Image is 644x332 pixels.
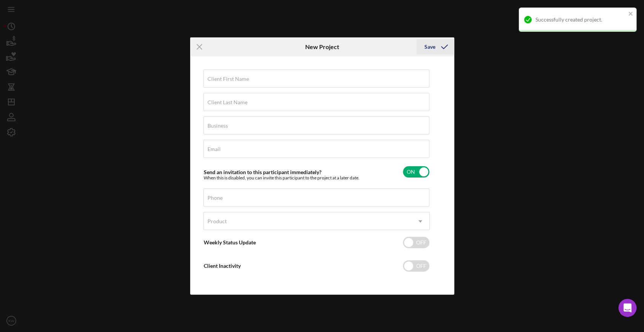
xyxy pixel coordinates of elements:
div: Save [424,39,435,54]
div: Product [207,218,227,224]
label: Email [207,146,221,152]
label: Business [207,123,228,129]
label: Client First Name [207,76,249,82]
label: Weekly Status Update [204,239,256,246]
button: Save [417,39,454,54]
div: Open Intercom Messenger [618,299,636,317]
label: Phone [207,195,223,201]
button: close [628,11,633,18]
label: Client Inactivity [204,263,241,269]
label: Client Last Name [207,99,247,105]
h6: New Project [305,43,339,50]
label: Send an invitation to this participant immediately? [204,169,321,175]
div: When this is disabled, you can invite this participant to the project at a later date. [204,175,360,181]
div: Successfully created project. [535,17,626,23]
